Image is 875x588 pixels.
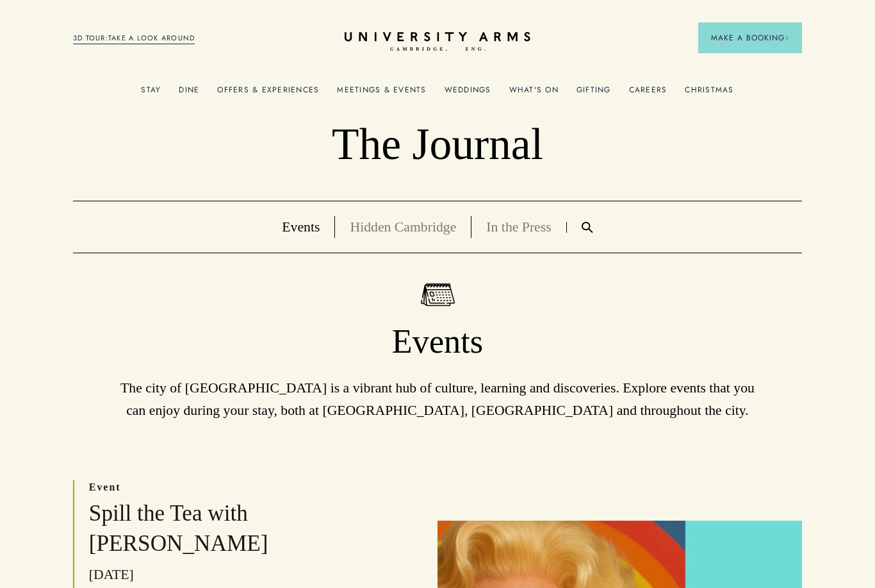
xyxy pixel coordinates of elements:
[785,36,789,40] img: Arrow icon
[577,85,611,102] a: Gifting
[567,222,608,233] a: Search
[89,499,408,559] h3: Spill the Tea with [PERSON_NAME]
[629,85,667,102] a: Careers
[179,85,199,102] a: Dine
[74,480,408,585] a: event Spill the Tea with [PERSON_NAME] [DATE]
[685,85,733,102] a: Christmas
[486,219,551,235] a: In the Press
[345,32,530,52] a: Home
[445,85,491,102] a: Weddings
[89,564,408,586] p: [DATE]
[141,85,161,102] a: Stay
[117,377,758,422] p: The city of [GEOGRAPHIC_DATA] is a vibrant hub of culture, learning and discoveries. Explore even...
[711,32,789,44] span: Make a Booking
[73,321,802,362] h1: Events
[73,33,195,44] a: 3D TOUR:TAKE A LOOK AROUND
[282,219,320,235] a: Events
[421,283,455,307] img: Events
[509,85,559,102] a: What's On
[217,85,319,102] a: Offers & Experiences
[337,85,426,102] a: Meetings & Events
[89,480,408,494] p: event
[698,22,802,53] button: Make a BookingArrow icon
[350,219,456,235] a: Hidden Cambridge
[582,222,593,233] img: Search
[73,118,802,171] p: The Journal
